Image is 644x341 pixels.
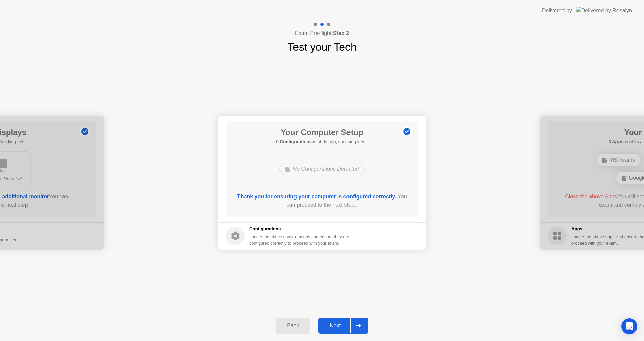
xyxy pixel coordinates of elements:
button: Back [276,318,310,334]
div: Open Intercom Messenger [621,318,637,334]
b: Step 2 [333,30,349,36]
div: Back [278,323,308,329]
b: 0 Configurations [276,139,312,144]
h1: Test your Tech [287,39,357,55]
h1: Your Computer Setup [276,126,368,138]
div: Next [320,323,350,329]
div: Locate the above configurations and ensure they are configured correctly to proceed with your exam. [249,234,351,246]
div: You can proceed to the next step.. [236,193,409,209]
button: Next [318,318,368,334]
h4: Exam Pre-flight: [295,29,349,37]
div: Delivered by [542,7,572,15]
b: Thank you for ensuring your computer is configured correctly.. [237,194,398,200]
div: No Configurations Detected [279,163,365,175]
h5: as of 0s ago, checking in5s.. [276,138,368,145]
img: Delivered by Rosalyn [576,7,632,14]
h5: Configurations [249,226,351,232]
